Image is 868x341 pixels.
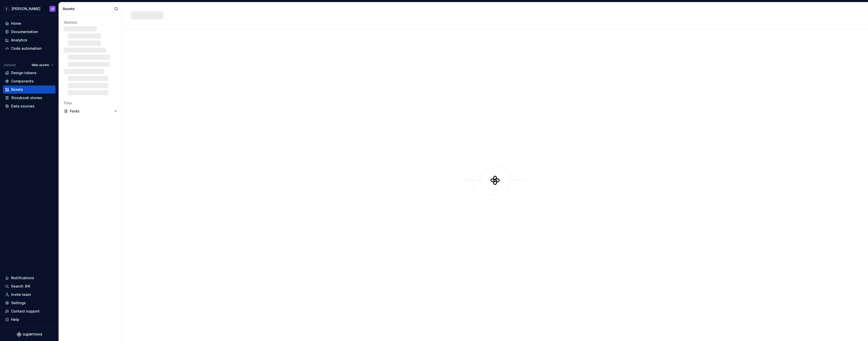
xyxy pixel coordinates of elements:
[3,94,56,102] a: Storybook stories
[3,77,56,85] a: Components
[51,7,54,11] div: JP
[11,21,21,26] div: Home
[3,44,56,52] a: Code automation
[64,101,117,106] div: Files
[3,291,56,299] a: Invite team
[11,70,37,75] div: Design tokens
[11,300,26,305] div: Settings
[11,104,35,109] div: Data sources
[11,317,19,322] div: Help
[11,275,34,280] div: Notifications
[11,95,42,100] div: Storybook stories
[11,38,27,43] div: Analytics
[4,63,16,67] div: Dataset
[11,46,42,51] div: Code automation
[1,3,58,14] button: Z[PERSON_NAME]JP
[64,20,117,25] div: Vectors
[115,109,117,113] div: 4
[3,28,56,36] a: Documentation
[17,332,42,337] svg: Supernova Logo
[11,29,38,34] div: Documentation
[12,6,40,11] div: [PERSON_NAME]
[70,109,115,114] div: Fonts
[3,282,56,290] button: Search ⌘K
[11,284,30,289] div: Search ⌘K
[11,292,31,297] div: Invite team
[3,316,56,324] button: Help
[4,6,10,12] div: Z
[62,107,119,115] a: Fonts4
[3,274,56,282] button: Notifications
[3,19,56,27] a: Home
[3,36,56,44] a: Analytics
[11,79,34,84] div: Components
[3,86,56,94] a: Assets
[3,69,56,77] a: Design tokens
[3,102,56,110] a: Data sources
[11,309,40,314] div: Contact support
[11,87,23,92] div: Assets
[3,299,56,307] a: Settings
[29,62,56,69] button: Web assets
[32,63,49,67] span: Web assets
[63,6,113,11] div: Assets
[3,307,56,315] button: Contact support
